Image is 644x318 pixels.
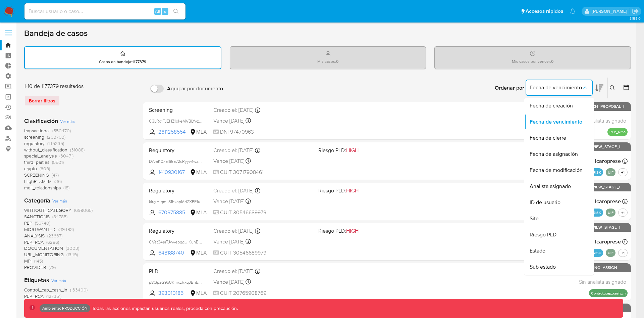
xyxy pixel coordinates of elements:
button: search-icon [169,7,183,16]
a: Notificaciones [570,8,576,14]
input: Buscar usuario o caso... [24,7,185,16]
p: ext_marialfo@mercadolibre.com [592,8,630,14]
p: Ambiente: PRODUCCIÓN [42,307,88,310]
p: Todas las acciones impactan usuarios reales, proceda con precaución. [90,305,238,312]
span: Alt [155,8,160,14]
a: Salir [632,8,639,15]
span: Accesos rápidos [526,8,563,15]
span: s [164,8,166,14]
